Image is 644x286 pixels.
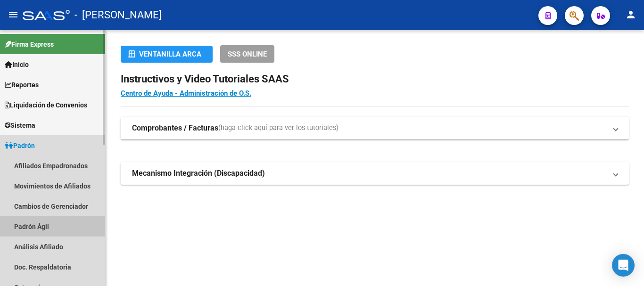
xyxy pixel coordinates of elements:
span: Inicio [5,59,29,70]
button: SSS ONLINE [220,45,274,63]
span: SSS ONLINE [228,50,267,58]
div: Open Intercom Messenger [612,254,635,277]
mat-icon: person [625,9,636,20]
mat-expansion-panel-header: Comprobantes / Facturas(haga click aquí para ver los tutoriales) [121,117,629,139]
span: - [PERSON_NAME] [74,5,162,25]
span: Padrón [5,140,35,151]
div: Ventanilla ARCA [128,46,205,63]
span: Firma Express [5,39,54,49]
strong: Mecanismo Integración (Discapacidad) [132,168,265,179]
mat-icon: menu [8,9,19,20]
mat-expansion-panel-header: Mecanismo Integración (Discapacidad) [121,162,629,185]
a: Centro de Ayuda - Administración de O.S. [121,89,251,98]
span: Liquidación de Convenios [5,100,87,110]
strong: Comprobantes / Facturas [132,123,218,133]
span: Reportes [5,80,39,90]
h2: Instructivos y Video Tutoriales SAAS [121,70,629,88]
span: Sistema [5,120,35,131]
button: Ventanilla ARCA [121,46,213,63]
span: (haga click aquí para ver los tutoriales) [218,123,339,133]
